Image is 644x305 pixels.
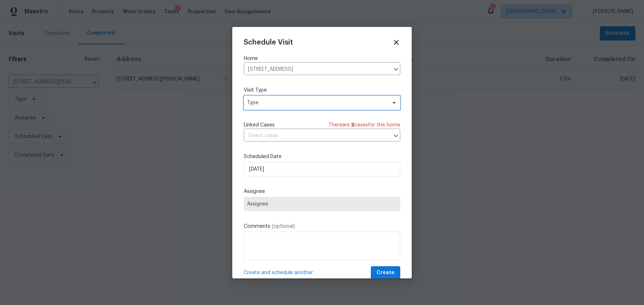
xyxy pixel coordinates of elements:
[244,162,400,176] input: M/D/YYYY
[244,188,400,195] label: Assignee
[371,266,400,279] button: Create
[391,131,401,141] button: Open
[244,64,380,75] input: Enter in an address
[247,201,397,207] span: Assignee
[247,99,387,106] span: Type
[244,39,293,46] span: Schedule Visit
[351,123,354,128] span: 2
[244,55,400,62] label: Home
[244,269,313,276] span: Create and schedule another
[244,121,275,129] span: Linked Cases
[328,121,400,129] span: There are case s for this home
[272,224,295,229] span: (optional)
[244,153,400,160] label: Scheduled Date
[377,268,395,277] span: Create
[392,38,400,46] span: Close
[391,64,401,74] button: Open
[244,130,380,142] input: Select cases
[244,223,400,230] label: Comments
[244,87,400,94] label: Visit Type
